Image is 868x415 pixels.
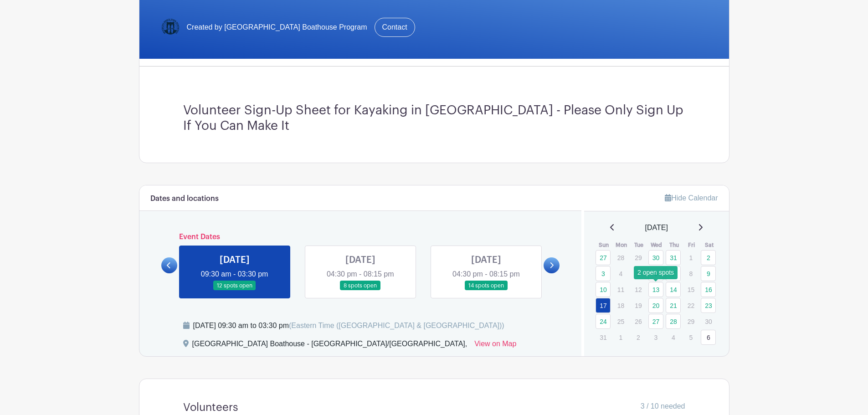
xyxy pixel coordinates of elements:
p: 19 [631,298,646,313]
a: 27 [596,250,611,265]
th: Mon [613,241,631,250]
p: 1 [613,330,628,344]
p: 8 [683,266,699,281]
span: (Eastern Time ([GEOGRAPHIC_DATA] & [GEOGRAPHIC_DATA])) [289,322,504,329]
a: 16 [701,282,716,297]
a: 31 [666,250,681,265]
p: 22 [683,298,699,313]
span: [DATE] [645,222,668,233]
p: 18 [613,298,628,313]
p: 5 [683,330,699,344]
a: 30 [648,250,663,265]
p: 4 [613,266,628,281]
div: [GEOGRAPHIC_DATA] Boathouse - [GEOGRAPHIC_DATA]/[GEOGRAPHIC_DATA], [192,338,467,353]
h4: Volunteers [183,401,238,414]
p: 3 [648,330,663,344]
p: 5 [631,266,646,281]
a: 21 [666,298,681,313]
a: 13 [648,282,663,297]
h6: Event Dates [177,233,544,241]
a: 9 [701,266,716,281]
th: Thu [665,241,683,250]
p: 28 [613,251,628,265]
a: 20 [648,298,663,313]
a: 3 [596,266,611,281]
p: 11 [613,282,628,297]
a: 6 [701,330,716,345]
th: Sat [700,241,718,250]
th: Fri [683,241,701,250]
a: Contact [375,18,415,37]
p: 30 [701,314,716,328]
a: 10 [596,282,611,297]
p: 31 [596,330,611,344]
span: 3 / 10 needed [641,401,685,412]
a: Hide Calendar [665,194,718,202]
a: 24 [596,314,611,329]
th: Wed [648,241,666,250]
h3: Volunteer Sign-Up Sheet for Kayaking in [GEOGRAPHIC_DATA] - Please Only Sign Up If You Can Make It [183,103,685,133]
p: 1 [683,251,699,265]
a: 14 [666,282,681,297]
p: 29 [631,251,646,265]
a: 27 [648,314,663,329]
p: 29 [683,314,699,328]
span: Created by [GEOGRAPHIC_DATA] Boathouse Program [187,22,367,33]
a: 2 [701,250,716,265]
div: [DATE] 09:30 am to 03:30 pm [193,320,504,331]
th: Sun [595,241,613,250]
p: 2 [631,330,646,344]
img: Logo-Title.png [161,18,180,36]
a: 23 [701,298,716,313]
th: Tue [630,241,648,250]
p: 15 [683,282,699,297]
a: View on Map [474,338,516,353]
a: 28 [666,314,681,329]
p: 26 [631,314,646,328]
h6: Dates and locations [150,195,219,203]
p: 25 [613,314,628,328]
div: 2 open spots [634,266,678,279]
p: 12 [631,282,646,297]
a: 17 [596,298,611,313]
p: 4 [666,330,681,344]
